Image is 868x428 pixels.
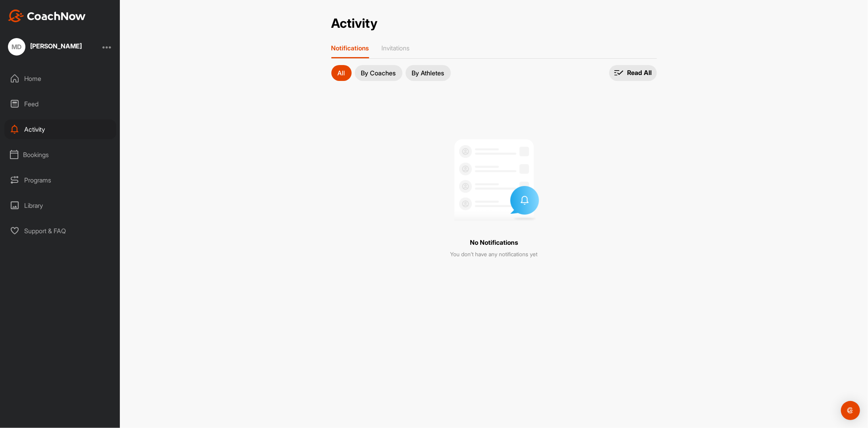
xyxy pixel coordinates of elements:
p: All [338,70,345,76]
p: Invitations [382,44,410,52]
button: All [331,65,352,81]
p: Notifications [331,44,369,52]
div: [PERSON_NAME] [30,43,82,49]
div: Programs [4,170,116,190]
button: By Athletes [406,65,451,81]
div: Support & FAQ [4,221,116,241]
img: CoachNow [8,10,86,22]
div: Open Intercom Messenger [841,401,860,420]
p: By Athletes [412,70,445,76]
div: MD [8,38,25,56]
p: Read All [627,69,652,77]
img: no invites [445,129,544,228]
h2: Activity [331,16,378,31]
p: You don’t have any notifications yet [450,250,538,258]
div: Feed [4,94,116,114]
div: Home [4,69,116,88]
div: Activity [4,119,116,139]
div: Library [4,196,116,215]
button: By Coaches [355,65,402,81]
p: By Coaches [361,70,396,76]
p: No Notifications [470,238,518,247]
div: Bookings [4,145,116,165]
